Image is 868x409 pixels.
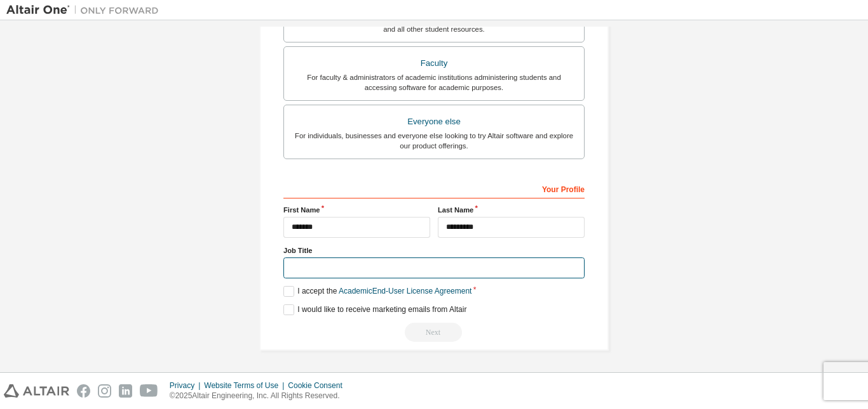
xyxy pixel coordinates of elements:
label: Job Title [283,245,585,256]
label: First Name [283,205,430,215]
div: For individuals, businesses and everyone else looking to try Altair software and explore our prod... [292,131,576,151]
label: I would like to receive marketing emails from Altair [283,304,466,315]
div: Privacy [170,380,204,391]
img: youtube.svg [140,384,158,398]
div: Your Profile [283,178,585,198]
img: instagram.svg [98,384,111,398]
div: Everyone else [292,113,576,131]
div: Faculty [292,55,576,72]
p: © 2025 Altair Engineering, Inc. All Rights Reserved. [170,391,350,401]
img: altair_logo.svg [4,384,69,398]
label: I accept the [283,286,471,297]
div: Cookie Consent [288,380,349,391]
img: facebook.svg [77,384,90,398]
label: Last Name [438,205,585,215]
img: linkedin.svg [119,384,132,398]
div: For faculty & administrators of academic institutions administering students and accessing softwa... [292,72,576,93]
div: Read and acccept EULA to continue [283,323,585,342]
a: Academic End-User License Agreement [339,287,471,295]
div: Website Terms of Use [204,380,288,391]
img: Altair One [6,4,165,16]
